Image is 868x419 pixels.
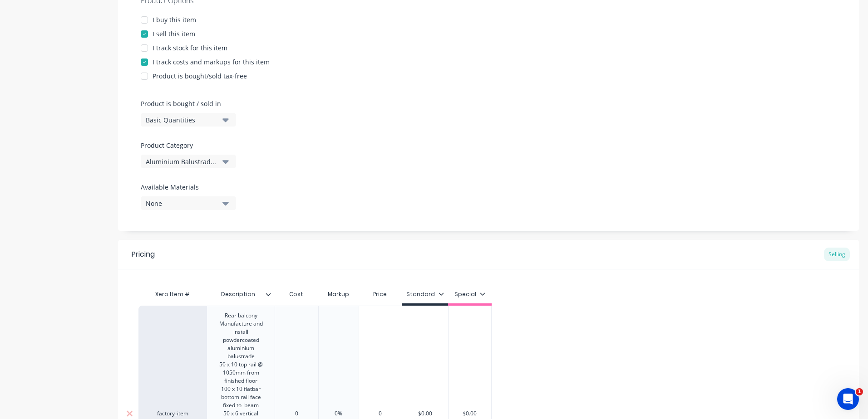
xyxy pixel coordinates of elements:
span: 1 [856,388,863,395]
div: factory_item [148,409,197,418]
div: 100 x 10 flatbar bottom rail face fixed to beam [218,385,264,409]
div: None [146,199,218,208]
button: None [141,196,236,210]
iframe: Intercom live chat [837,388,859,410]
div: Description [207,285,275,303]
div: Manufacture and install powdercoated aluminium balustrade [218,320,264,361]
div: Markup [318,285,359,303]
label: Product is bought / sold in [141,99,232,108]
div: 50 x 10 top rail @ 1050mm from finished floor [218,361,264,385]
div: I track costs and markups for this item [153,57,270,67]
label: Available Materials [141,182,236,192]
button: Aluminium Balustrade Lineal Meter Rates (Based off current quotes) [141,155,236,168]
button: Basic Quantities [141,113,236,127]
div: Product is bought/sold tax-free [153,71,247,81]
div: Special [454,290,485,298]
div: I buy this item [153,15,196,24]
label: Product Category [141,141,232,150]
div: Cost [275,285,318,303]
div: Description [207,283,269,306]
div: I track stock for this item [153,43,227,53]
div: Basic Quantities [146,115,218,125]
div: Pricing [132,249,155,260]
div: I sell this item [153,29,195,39]
div: Selling [824,248,850,261]
div: Xero Item # [138,285,207,303]
div: Aluminium Balustrade Lineal Meter Rates (Based off current quotes) [146,157,218,166]
div: Standard [406,290,444,298]
div: Price [359,285,402,303]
